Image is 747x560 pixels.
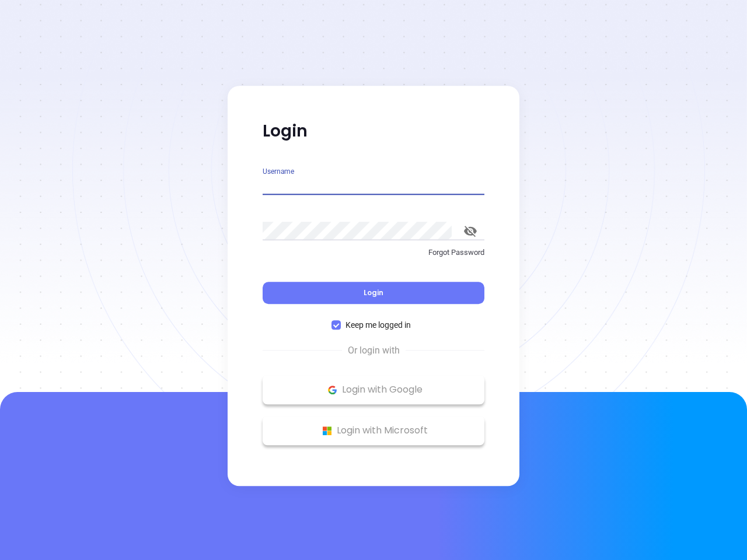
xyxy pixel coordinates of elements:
[342,344,406,358] span: Or login with
[263,416,484,445] button: Microsoft Logo Login with Microsoft
[263,247,484,268] a: Forgot Password
[263,121,484,142] p: Login
[320,423,334,438] img: Microsoft Logo
[364,288,383,297] span: Login
[341,318,416,331] span: Keep me logged in
[263,282,484,304] button: Login
[263,168,294,175] label: Username
[456,217,484,245] button: toggle password visibility
[325,383,340,397] img: Google Logo
[263,247,484,258] p: Forgot Password
[263,375,484,404] button: Google Logo Login with Google
[268,381,479,398] p: Login with Google
[268,422,479,439] p: Login with Microsoft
